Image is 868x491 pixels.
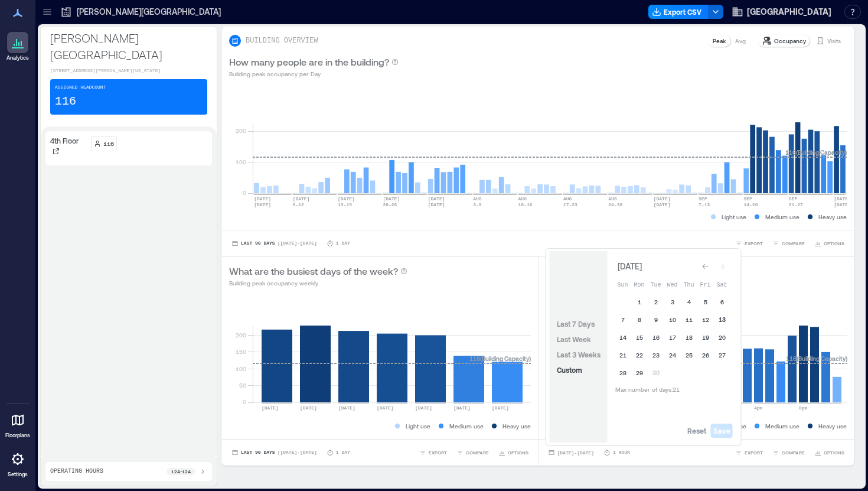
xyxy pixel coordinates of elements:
[765,212,800,222] p: Medium use
[557,335,591,343] span: Last Week
[697,329,714,346] button: 19
[631,294,648,310] button: 1
[654,196,671,201] text: [DATE]
[473,202,482,207] text: 3-9
[6,54,29,61] p: Analytics
[631,329,648,346] button: 15
[681,294,697,310] button: 4
[681,347,697,363] button: 25
[262,405,279,411] text: [DATE]
[782,240,805,247] span: COMPARE
[743,202,758,207] text: 14-20
[5,432,30,439] p: Floorplans
[634,282,644,288] span: Mon
[714,311,730,328] button: 13
[687,426,706,435] span: Reset
[496,447,531,459] button: OPTIONS
[50,67,207,74] p: [STREET_ADDRESS][PERSON_NAME][US_STATE]
[243,189,246,196] tspan: 0
[770,447,807,459] button: COMPARE
[8,471,28,478] p: Settings
[697,258,714,275] button: Go to previous month
[713,426,730,435] span: Save
[697,347,714,363] button: 26
[336,240,350,247] p: 1 Day
[765,421,800,431] p: Medium use
[383,202,397,207] text: 20-26
[782,449,805,456] span: COMPARE
[789,196,798,201] text: SEP
[554,317,597,331] button: Last 7 Days
[563,196,572,201] text: AUG
[714,329,730,346] button: 20
[449,421,484,431] p: Medium use
[711,424,733,438] button: Save
[681,276,697,292] th: Thursday
[429,449,447,456] span: EXPORT
[336,449,350,456] p: 1 Day
[747,6,831,18] span: [GEOGRAPHIC_DATA]
[754,405,763,411] text: 4pm
[654,202,671,207] text: [DATE]
[453,405,471,411] text: [DATE]
[631,311,648,328] button: 8
[293,202,304,207] text: 6-12
[50,30,207,63] p: [PERSON_NAME][GEOGRAPHIC_DATA]
[406,421,430,431] p: Light use
[743,196,752,201] text: SEP
[236,127,246,134] tspan: 200
[812,238,847,249] button: OPTIONS
[466,449,489,456] span: COMPARE
[254,196,271,201] text: [DATE]
[557,366,582,374] span: Custom
[608,196,617,201] text: AUG
[683,282,694,288] span: Thu
[631,365,648,381] button: 29
[789,202,803,207] text: 21-27
[799,405,808,411] text: 8pm
[714,276,730,292] th: Saturday
[615,386,680,393] span: Max number of days: 21
[667,282,677,288] span: Wed
[827,36,841,45] p: Visits
[473,196,482,201] text: AUG
[697,294,714,310] button: 5
[699,202,710,207] text: 7-13
[733,238,765,249] button: EXPORT
[615,329,631,346] button: 14
[103,139,114,148] p: 116
[229,447,319,459] button: Last 90 Days |[DATE]-[DATE]
[300,405,317,411] text: [DATE]
[415,405,432,411] text: [DATE]
[681,311,697,328] button: 11
[615,259,645,274] div: [DATE]
[229,55,389,69] p: How many people are in the building?
[745,449,763,456] span: EXPORT
[615,365,631,381] button: 28
[254,202,271,207] text: [DATE]
[236,365,246,372] tspan: 100
[650,282,661,288] span: Tue
[714,294,730,310] button: 6
[417,447,449,459] button: EXPORT
[834,196,851,201] text: [DATE]
[615,347,631,363] button: 21
[745,240,763,247] span: EXPORT
[664,347,681,363] button: 24
[685,424,709,438] button: Reset
[617,282,628,288] span: Sun
[648,311,664,328] button: 9
[818,421,847,431] p: Heavy use
[171,468,191,475] p: 12a - 12a
[824,449,844,456] span: OPTIONS
[229,278,407,288] p: Building peak occupancy weekly
[615,276,631,292] th: Sunday
[664,311,681,328] button: 10
[664,294,681,310] button: 3
[428,202,445,207] text: [DATE]
[518,196,527,201] text: AUG
[824,240,844,247] span: OPTIONS
[716,282,727,288] span: Sat
[557,320,595,328] span: Last 7 Days
[246,36,318,45] p: BUILDING OVERVIEW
